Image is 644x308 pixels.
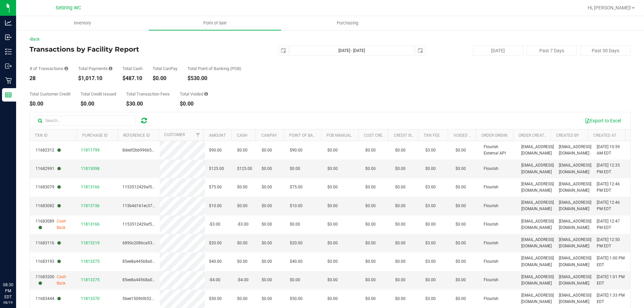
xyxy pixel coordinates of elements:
[209,166,224,172] span: $125.00
[484,240,498,246] span: Flourish
[521,199,554,212] span: [EMAIL_ADDRESS][DOMAIN_NAME]
[36,296,61,302] span: 11683444
[64,66,68,71] i: Count of all successful payment transactions, possibly including voids, refunds, and cash-back fr...
[237,258,248,265] span: $0.00
[237,184,248,190] span: $0.00
[455,203,466,209] span: $0.00
[209,277,220,283] span: -$4.00
[484,258,498,265] span: Flourish
[290,258,303,265] span: $40.00
[521,237,554,249] span: [EMAIL_ADDRESS][DOMAIN_NAME]
[237,203,248,209] span: $0.00
[290,166,300,172] span: $0.00
[81,278,100,282] span: 11813275
[597,218,626,231] span: [DATE] 12:47 PM EDT
[81,241,100,245] span: 11813219
[327,277,338,283] span: $0.00
[559,199,591,212] span: [EMAIL_ADDRESS][DOMAIN_NAME]
[16,16,149,30] a: Inventory
[81,148,100,152] span: 11811799
[209,203,222,209] span: $10.00
[262,277,272,283] span: $0.00
[209,258,222,265] span: $40.00
[187,66,241,71] div: Total Point of Banking (POB)
[122,185,195,189] span: 1153512429af5d3e845bd7ae53db841f
[194,20,236,26] span: Point of Sale
[36,166,61,172] span: 11682991
[593,133,616,138] a: Created At
[455,277,466,283] span: $0.00
[290,277,300,283] span: $0.00
[237,277,249,283] span: -$4.00
[597,162,626,175] span: [DATE] 12:35 PM EDT
[484,203,498,209] span: Flourish
[327,147,338,153] span: $0.00
[521,292,554,305] span: [EMAIL_ADDRESS][DOMAIN_NAME]
[425,147,436,153] span: $3.00
[122,203,196,208] span: 115b4d161ec374dddc0dc7e02445077d
[279,46,288,55] span: select
[416,46,425,55] span: select
[290,147,303,153] span: $90.00
[484,184,498,190] span: Flourish
[455,147,466,153] span: $0.00
[57,218,73,231] span: Cash Back
[122,278,194,282] span: 85ee8a44568a0ac9872b2f3c7210c5f2
[425,203,436,209] span: $3.00
[290,203,303,209] span: $10.00
[559,162,591,175] span: [EMAIL_ADDRESS][DOMAIN_NAME]
[395,240,406,246] span: $0.00
[365,203,376,209] span: $0.00
[36,240,61,246] span: 11683116
[56,5,81,11] span: Sebring WC
[425,184,436,190] span: $3.00
[521,144,554,157] span: [EMAIL_ADDRESS][DOMAIN_NAME]
[559,255,591,268] span: [EMAIL_ADDRESS][DOMAIN_NAME]
[425,296,436,302] span: $3.00
[122,66,143,71] div: Total Cash
[395,166,406,172] span: $0.00
[81,259,100,264] span: 11813275
[597,274,626,287] span: [DATE] 1:01 PM EDT
[35,133,48,138] a: TXN ID
[395,147,406,153] span: $0.00
[30,92,70,96] div: Total Customer Credit
[455,184,466,190] span: $0.00
[559,144,591,157] span: [EMAIL_ADDRESS][DOMAIN_NAME]
[122,148,195,152] span: 8dedf2bb996b52a05e82d59963f41b72
[180,92,208,96] div: Total Voided
[153,76,177,81] div: $0.00
[65,20,100,26] span: Inventory
[327,240,338,246] span: $0.00
[5,19,12,26] inline-svg: Analytics
[57,274,73,287] span: Cash Back
[7,254,27,274] iframe: Resource center
[149,16,281,30] a: Point of Sale
[5,77,12,84] inline-svg: Retail
[484,144,513,157] span: Flourish External API
[395,296,406,302] span: $0.00
[521,162,554,175] span: [EMAIL_ADDRESS][DOMAIN_NAME]
[262,203,272,209] span: $0.00
[327,184,338,190] span: $0.00
[262,166,272,172] span: $0.00
[290,240,303,246] span: $20.00
[327,221,338,228] span: $0.00
[81,203,100,208] span: 11813156
[290,184,303,190] span: $75.00
[455,296,466,302] span: $0.00
[559,218,591,231] span: [EMAIL_ADDRESS][DOMAIN_NAME]
[3,282,13,300] p: 08:30 PM EDT
[123,133,150,138] a: Reference ID
[153,66,177,71] div: Total CanPay
[327,166,338,172] span: $0.00
[425,258,436,265] span: $3.00
[122,76,143,81] div: $487.10
[395,277,406,283] span: $0.00
[126,92,170,96] div: Total Transaction Fees
[262,296,272,302] span: $0.00
[597,199,626,212] span: [DATE] 12:46 PM EDT
[484,221,498,228] span: Flourish
[521,218,554,231] span: [EMAIL_ADDRESS][DOMAIN_NAME]
[192,129,203,141] a: Filter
